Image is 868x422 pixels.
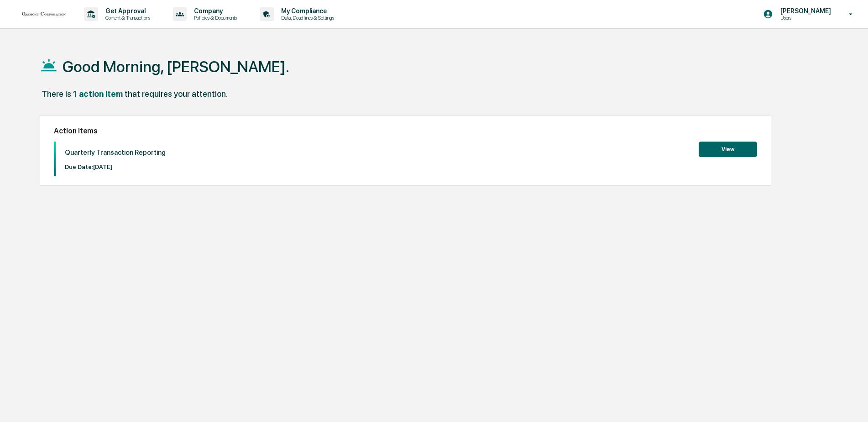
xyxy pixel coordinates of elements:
[98,7,155,15] p: Get Approval
[187,7,241,15] p: Company
[22,11,66,17] img: logo
[42,89,71,99] div: There is
[187,15,241,21] p: Policies & Documents
[699,142,757,157] button: View
[773,15,836,21] p: Users
[274,7,339,15] p: My Compliance
[73,89,123,99] div: 1 action item
[699,144,757,153] a: View
[125,89,228,99] div: that requires your attention.
[274,15,339,21] p: Data, Deadlines & Settings
[54,127,757,135] h2: Action Items
[65,164,166,170] p: Due Date: [DATE]
[98,15,155,21] p: Content & Transactions
[63,58,289,76] h1: Good Morning, [PERSON_NAME].
[773,7,836,15] p: [PERSON_NAME]
[65,148,166,157] p: Quarterly Transaction Reporting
